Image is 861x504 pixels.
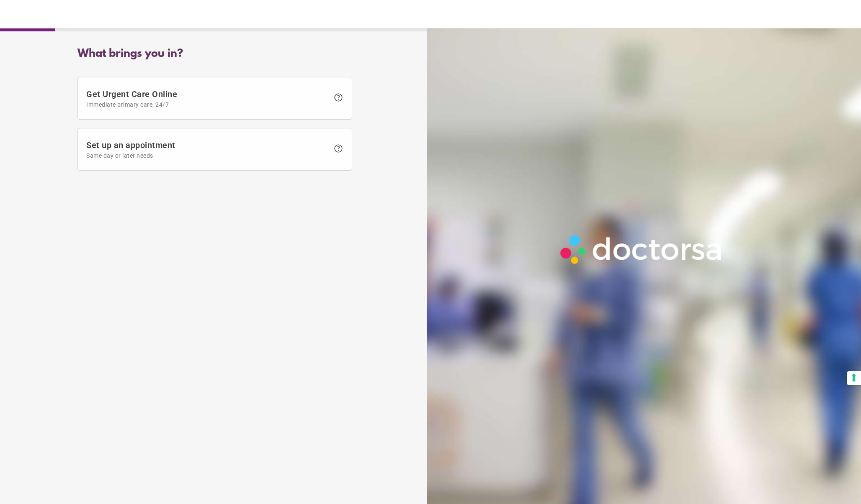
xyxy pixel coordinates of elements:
span: Same day or later needs [86,152,329,159]
span: Immediate primary care, 24/7 [86,101,329,108]
span: Get Urgent Care Online [86,89,329,108]
img: Logo-Doctorsa-trans-White-partial-flat.png [556,230,728,269]
span: Set up an appointment [86,140,329,159]
span: help [333,92,343,102]
span: help [333,143,343,154]
div: What brings you in? [77,48,352,60]
button: Your consent preferences for tracking technologies [847,371,861,385]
